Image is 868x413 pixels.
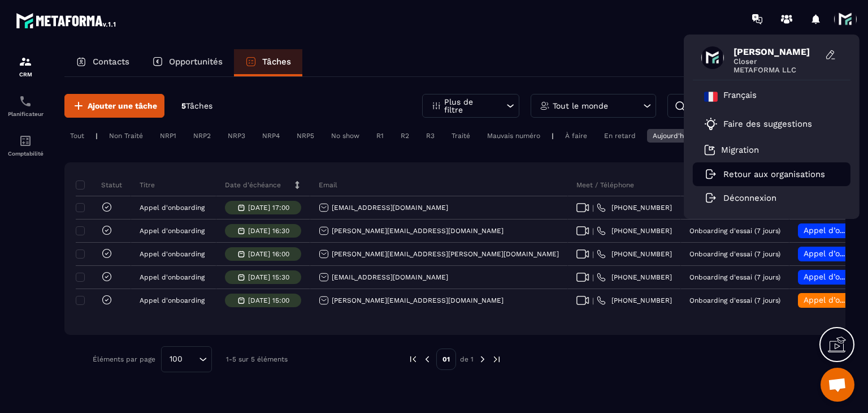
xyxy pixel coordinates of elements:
p: Date d’échéance [225,180,281,190]
div: NRP1 [154,129,182,143]
p: CRM [3,71,48,78]
p: [DATE] 15:30 [248,273,289,281]
span: | [592,250,594,259]
p: Français [723,90,757,104]
span: | [592,204,594,212]
p: Planificateur [3,111,48,117]
p: Éléments par page [93,355,155,363]
span: Ajouter une tâche [88,100,157,111]
div: Tout [64,129,90,143]
p: 1-5 sur 5 éléments [226,355,288,363]
span: Closer [734,57,818,66]
a: Opportunités [141,49,234,76]
a: [PHONE_NUMBER] [597,203,672,212]
a: Faire des suggestions [704,117,825,131]
p: Titre [140,180,155,190]
a: Migration [704,144,759,156]
a: [PHONE_NUMBER] [597,249,672,259]
img: next [478,354,488,364]
img: accountant [19,134,32,148]
div: No show [325,129,365,143]
p: 01 [436,349,456,370]
a: Contacts [64,49,141,76]
div: Non Traité [103,129,149,143]
div: NRP4 [257,129,285,143]
p: de 1 [460,355,474,364]
a: Retour aux organisations [704,169,825,179]
span: | [592,227,594,235]
div: NRP2 [188,129,216,143]
p: Appel d'onboarding [140,227,205,235]
img: scheduler [19,94,32,108]
img: prev [422,354,432,364]
span: | [592,273,594,282]
span: [PERSON_NAME] [734,46,818,57]
p: Appel d'onboarding [140,273,205,281]
p: [DATE] 16:00 [248,250,289,258]
p: Contacts [93,57,129,67]
p: Migration [721,145,759,155]
p: Déconnexion [723,193,776,203]
div: R1 [371,129,389,143]
span: | [592,296,594,305]
div: Traité [446,129,476,143]
p: Onboarding d'essai (7 jours) [689,250,780,258]
p: Comptabilité [3,150,48,157]
a: [PHONE_NUMBER] [597,226,672,235]
a: Tâches [234,49,302,76]
div: NRP3 [222,129,251,143]
p: Email [319,180,337,190]
p: [DATE] 15:00 [248,296,289,304]
div: Mauvais numéro [481,129,546,143]
p: Statut [79,180,122,190]
div: Search for option [161,346,212,372]
p: Retour aux organisations [723,169,825,179]
div: NRP5 [291,129,320,143]
img: logo [16,10,118,31]
p: [DATE] 16:30 [248,227,289,235]
p: 5 [181,101,212,111]
span: METAFORMA LLC [734,66,818,74]
a: formationformationCRM [3,46,48,86]
a: [PHONE_NUMBER] [597,296,672,305]
a: schedulerschedulerPlanificateur [3,86,48,126]
p: Plus de filtre [444,98,494,114]
img: prev [408,354,418,364]
p: Appel d'onboarding [140,296,205,304]
p: Onboarding d'essai (7 jours) [689,273,780,281]
p: | [96,132,98,140]
p: Meet / Téléphone [576,180,634,190]
p: Opportunités [169,57,223,67]
div: À faire [559,129,593,143]
p: Tâches [262,57,291,67]
div: R3 [420,129,440,143]
p: Faire des suggestions [723,119,812,129]
p: Onboarding d'essai (7 jours) [689,227,780,235]
a: accountantaccountantComptabilité [3,126,48,165]
input: Search for option [186,353,196,365]
span: Tâches [186,101,212,110]
div: En retard [598,129,641,143]
p: [DATE] 17:00 [248,204,289,212]
img: formation [19,55,32,68]
a: [PHONE_NUMBER] [597,273,672,282]
p: Onboarding d'essai (7 jours) [689,296,780,304]
span: 100 [166,353,186,365]
p: Appel d'onboarding [140,250,205,258]
p: | [552,132,554,140]
button: Ajouter une tâche [64,94,164,118]
p: Appel d'onboarding [140,204,205,212]
div: Aujourd'hui [647,129,695,143]
img: next [492,354,502,364]
p: Tout le monde [553,102,608,110]
div: R2 [395,129,415,143]
a: Ouvrir le chat [821,368,854,402]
